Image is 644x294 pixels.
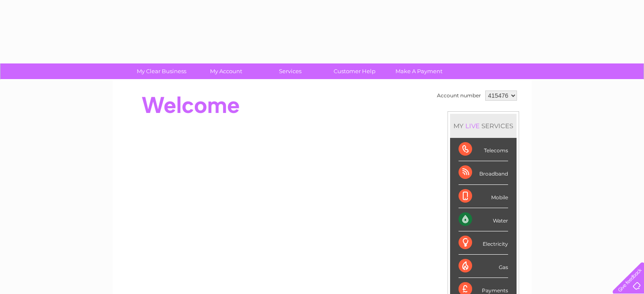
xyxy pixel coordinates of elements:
[450,114,517,138] div: MY SERVICES
[127,63,196,79] a: My Clear Business
[320,63,390,79] a: Customer Help
[435,88,483,103] td: Account number
[384,63,454,79] a: Make A Payment
[191,63,261,79] a: My Account
[459,255,508,278] div: Gas
[459,138,508,161] div: Telecoms
[459,161,508,184] div: Broadband
[459,231,508,255] div: Electricity
[464,122,481,130] div: LIVE
[459,208,508,231] div: Water
[255,63,325,79] a: Services
[459,185,508,208] div: Mobile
